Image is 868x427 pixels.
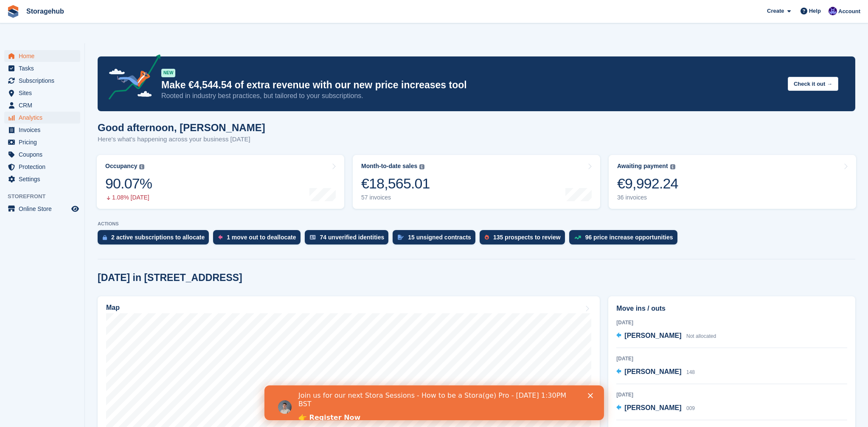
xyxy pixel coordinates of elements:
span: [PERSON_NAME] [624,332,681,339]
a: menu [4,203,80,215]
a: menu [4,50,80,62]
span: Protection [19,161,70,173]
a: 1 move out to deallocate [213,230,304,249]
span: 148 [686,369,695,375]
span: Home [19,50,70,62]
a: menu [4,112,80,124]
img: move_outs_to_deallocate_icon-f764333ba52eb49d3ac5e1228854f67142a1ed5810a6f6cc68b1a99e826820c5.svg [218,235,222,240]
a: Month-to-date sales €18,565.01 57 invoices [353,155,600,209]
div: €9,992.24 [617,175,678,192]
a: menu [4,87,80,99]
img: icon-info-grey-7440780725fd019a000dd9b08b2336e03edf1995a4989e88bcd33f0948082b44.svg [670,164,675,169]
a: 👉 Register Now [34,28,96,37]
div: Month-to-date sales [361,163,417,170]
img: John Reinesch [829,7,837,15]
img: icon-info-grey-7440780725fd019a000dd9b08b2336e03edf1995a4989e88bcd33f0948082b44.svg [139,164,144,169]
a: menu [4,149,80,160]
img: icon-info-grey-7440780725fd019a000dd9b08b2336e03edf1995a4989e88bcd33f0948082b44.svg [419,164,424,169]
div: 57 invoices [361,194,430,201]
p: Rooted in industry best practices, but tailored to your subscriptions. [161,91,781,101]
img: stora-icon-8386f47178a22dfd0bd8f6a31ec36ba5ce8667c1dd55bd0f319d3a0aa187defe.svg [7,5,20,18]
a: menu [4,136,80,148]
a: menu [4,62,80,74]
span: Storefront [8,192,84,201]
span: [PERSON_NAME] [624,368,681,375]
span: 009 [686,405,695,411]
a: menu [4,124,80,136]
span: Invoices [19,124,70,136]
div: Awaiting payment [617,163,668,170]
span: Subscriptions [19,75,70,87]
a: 96 price increase opportunities [569,230,682,249]
span: Pricing [19,136,70,148]
div: NEW [161,69,175,77]
div: 1 move out to deallocate [227,234,296,241]
div: Close [323,8,332,13]
a: Awaiting payment €9,992.24 36 invoices [609,155,856,209]
a: 135 prospects to review [480,230,569,249]
div: 90.07% [105,175,152,192]
img: price-adjustments-announcement-icon-8257ccfd72463d97f412b2fc003d46551f7dbcb40ab6d574587a9cd5c0d94... [101,54,161,103]
div: 135 prospects to review [493,234,561,241]
h2: [DATE] in [STREET_ADDRESS] [98,272,242,284]
img: verify_identity-adf6edd0f0f0b5bbfe63781bf79b02c33cf7c696d77639b501bdc392416b5a36.svg [310,235,316,240]
span: Not allocated [686,333,716,339]
h1: Good afternoon, [PERSON_NAME] [98,122,265,133]
div: [DATE] [616,355,847,362]
span: Online Store [19,203,70,215]
a: [PERSON_NAME] 009 [616,403,695,414]
span: Account [838,7,860,16]
p: Here's what's happening across your business [DATE] [98,135,265,144]
span: Help [809,7,821,15]
a: 15 unsigned contracts [393,230,480,249]
div: 1.08% [DATE] [105,194,152,201]
p: ACTIONS [98,221,855,227]
div: [DATE] [616,391,847,399]
div: 74 unverified identities [320,234,385,241]
h2: Move ins / outs [616,303,847,314]
span: CRM [19,99,70,111]
img: prospect-51fa495bee0391a8d652442698ab0144808aea92771e9ea1ae160a38d050c398.svg [485,235,489,240]
h2: Map [106,304,120,312]
a: [PERSON_NAME] Not allocated [616,331,716,342]
div: 2 active subscriptions to allocate [111,234,205,241]
a: menu [4,75,80,87]
span: [PERSON_NAME] [624,404,681,411]
img: contract_signature_icon-13c848040528278c33f63329250d36e43548de30e8caae1d1a13099fd9432cc5.svg [398,235,404,240]
button: Check it out → [788,77,838,91]
span: Sites [19,87,70,99]
div: 96 price increase opportunities [585,234,673,241]
a: menu [4,99,80,111]
a: 2 active subscriptions to allocate [98,230,213,249]
div: 36 invoices [617,194,678,201]
img: active_subscription_to_allocate_icon-d502201f5373d7db506a760aba3b589e785aa758c864c3986d89f69b8ff3... [103,235,107,240]
a: Occupancy 90.07% 1.08% [DATE] [97,155,344,209]
p: Make €4,544.54 of extra revenue with our new price increases tool [161,79,781,91]
span: Create [767,7,784,15]
div: Occupancy [105,163,137,170]
div: 15 unsigned contracts [408,234,471,241]
span: Coupons [19,149,70,160]
div: [DATE] [616,319,847,326]
img: price_increase_opportunities-93ffe204e8149a01c8c9dc8f82e8f89637d9d84a8eef4429ea346261dce0b2c0.svg [574,236,581,239]
span: Settings [19,173,70,185]
div: €18,565.01 [361,175,430,192]
span: Analytics [19,112,70,124]
a: Preview store [70,204,80,214]
a: 74 unverified identities [305,230,393,249]
span: Tasks [19,62,70,74]
iframe: Intercom live chat banner [264,385,604,420]
a: menu [4,161,80,173]
a: menu [4,173,80,185]
a: Storagehub [23,4,67,18]
a: [PERSON_NAME] 148 [616,367,695,378]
